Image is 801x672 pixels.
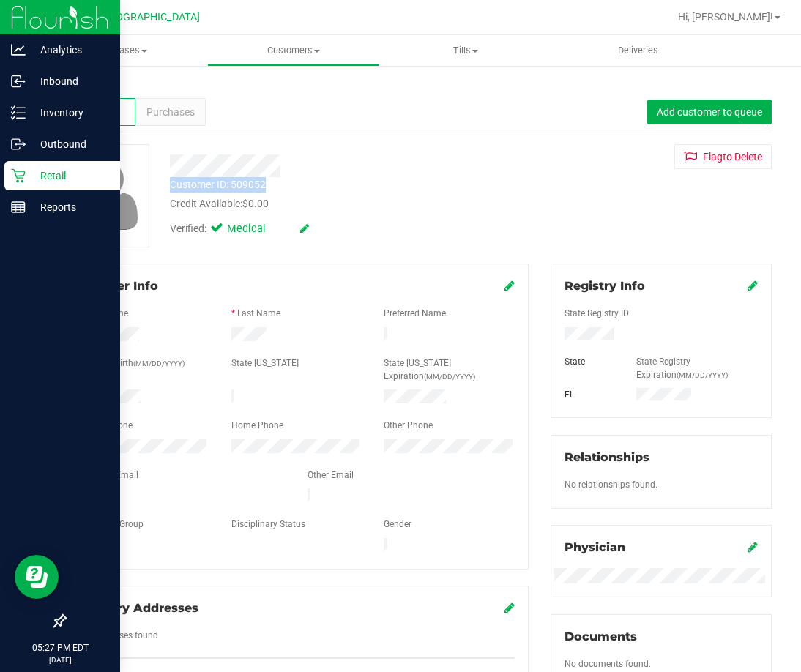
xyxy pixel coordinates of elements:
span: Registry Info [565,279,645,293]
a: Tills [380,35,552,66]
span: (MM/DD/YYYY) [424,373,475,381]
span: Purchases [35,44,207,57]
div: State [554,355,625,368]
label: State Registry ID [565,307,629,320]
p: Outbound [26,135,113,153]
button: Add customer to queue [647,100,772,124]
div: Customer ID: 509052 [170,177,266,193]
p: Inbound [26,72,113,90]
inline-svg: Reports [11,200,26,214]
inline-svg: Inventory [11,105,26,120]
label: State Registry Expiration [636,355,758,381]
iframe: Resource center [15,555,59,599]
span: Deliveries [598,44,678,57]
span: $0.00 [242,198,269,209]
span: No documents found. [565,659,651,669]
div: Verified: [170,221,309,237]
span: (MM/DD/YYYY) [133,359,185,367]
label: Gender [384,518,411,531]
label: Home Phone [231,419,283,432]
inline-svg: Outbound [11,137,26,152]
span: Relationships [565,450,649,464]
p: Inventory [26,104,113,122]
label: Other Email [308,468,354,482]
inline-svg: Analytics [11,42,26,57]
label: State [US_STATE] Expiration [384,356,515,383]
a: Purchases [35,35,207,66]
inline-svg: Retail [11,168,26,183]
span: Documents [565,630,637,643]
span: [GEOGRAPHIC_DATA] [100,11,200,23]
span: Physician [565,540,625,554]
label: Date of Birth [84,356,185,370]
label: Preferred Name [384,307,446,320]
label: Other Phone [384,419,433,432]
span: Medical [227,221,286,237]
p: 05:27 PM EDT [7,641,113,654]
label: State [US_STATE] [231,356,299,370]
inline-svg: Inbound [11,74,26,89]
span: Hi, [PERSON_NAME]! [678,11,773,23]
span: Purchases [146,105,195,120]
span: Delivery Addresses [78,601,198,615]
span: Customers [208,44,379,57]
p: Reports [26,198,113,216]
a: Deliveries [552,35,724,66]
p: Retail [26,167,113,184]
span: Add customer to queue [657,106,762,118]
span: (MM/DD/YYYY) [677,371,728,379]
label: Last Name [237,307,280,320]
div: FL [554,388,625,401]
a: Customers [207,35,379,66]
label: No relationships found. [565,478,657,491]
label: Disciplinary Status [231,518,305,531]
span: Tills [381,44,551,57]
p: [DATE] [7,654,113,665]
p: Analytics [26,41,113,59]
button: Flagto Delete [674,144,772,169]
div: Credit Available: [170,196,513,212]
